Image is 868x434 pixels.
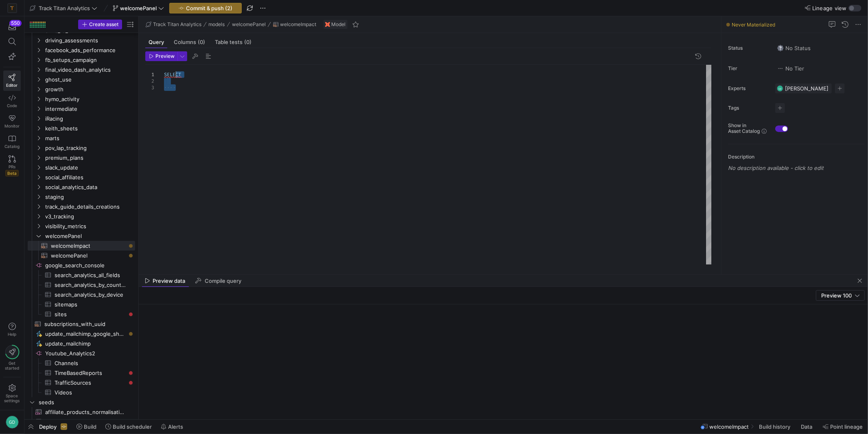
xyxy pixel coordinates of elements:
[45,408,126,417] span: affiliate_products_normalisation​​​​​​
[55,310,126,319] span: sites​​​​​​​​​
[153,278,186,284] span: Preview data
[8,4,16,12] img: https://storage.googleapis.com/y42-prod-data-exchange/images/M4PIZmlr0LOyhR8acEy9Mp195vnbki1rrADR...
[45,124,134,133] span: keith_sheets
[775,63,806,74] button: No tierNo Tier
[28,153,135,163] div: Press SPACE to select this row.
[164,71,181,78] span: SELECT
[45,65,134,75] span: final_video_dash_analytics
[45,212,134,221] span: v3_tracking
[7,332,17,337] span: Help
[28,241,135,251] a: welcomeImpact​​​​​​​​​​
[785,85,829,92] span: [PERSON_NAME]
[45,173,134,182] span: social_affiliates
[755,420,796,434] button: Build history
[728,165,865,171] p: No description available - click to edit
[51,251,126,260] span: welcomePanel​​​​​​​​​​
[777,45,784,51] img: No status
[28,319,135,329] div: Press SPACE to select this row.
[28,211,135,221] div: Press SPACE to select this row.
[28,280,135,290] div: Press SPACE to select this row.
[3,414,21,431] button: GD
[45,143,134,153] span: pov_lap_tracking
[28,84,135,94] div: Press SPACE to select this row.
[28,407,135,417] a: affiliate_products_normalisation​​​​​​
[28,368,135,378] a: TimeBasedReports​​​​​​​​​
[169,3,242,13] button: Commit & push (2)
[28,388,135,397] div: Press SPACE to select this row.
[45,46,134,55] span: facebook_ads_performance
[168,423,183,430] span: Alerts
[3,91,21,111] a: Code
[145,71,154,78] div: 1
[812,5,847,11] span: Lineage view
[232,22,266,27] span: welcomePanel
[3,1,21,15] a: https://storage.googleapis.com/y42-prod-data-exchange/images/M4PIZmlr0LOyhR8acEy9Mp195vnbki1rrADR...
[28,114,135,123] div: Press SPACE to select this row.
[819,420,866,434] button: Point lineage
[775,43,813,53] button: No statusNo Status
[120,5,157,11] span: welcomePanel
[28,329,135,339] a: update_mailchimp_google_sheet​​​​​
[207,20,227,29] button: models
[145,51,177,61] button: Preview
[45,349,134,358] span: Youtube_Analytics2​​​​​​​​
[28,348,135,358] a: Youtube_Analytics2​​​​​​​​
[153,22,201,27] span: Track Titan Analytics
[325,22,330,27] img: undefined
[801,423,812,430] span: Data
[7,83,18,88] span: Editor
[230,20,268,29] button: welcomePanel
[332,22,346,27] span: Model
[28,339,135,348] a: update_mailchimp​​​​​
[28,397,135,407] div: Press SPACE to select this row.
[28,172,135,182] div: Press SPACE to select this row.
[44,319,126,329] span: subscriptions_with_uuid​​​​​​​​​​
[39,398,134,407] span: seeds
[55,388,126,397] span: Videos​​​​​​​​​
[28,329,135,339] div: Press SPACE to select this row.
[28,378,135,388] div: Press SPACE to select this row.
[28,143,135,153] div: Press SPACE to select this row.
[39,423,57,430] span: Deploy
[9,20,22,26] div: 550
[728,154,865,160] p: Description
[45,55,134,65] span: fb_setups_campaign
[149,40,164,45] span: Query
[28,280,135,290] a: search_analytics_by_country​​​​​​​​​
[3,381,21,407] a: Spacesettings
[205,278,241,284] span: Compile query
[28,75,135,84] div: Press SPACE to select this row.
[28,231,135,241] div: Press SPACE to select this row.
[830,423,863,430] span: Point lineage
[45,183,134,192] span: social_analytics_data
[28,221,135,231] div: Press SPACE to select this row.
[28,241,135,251] div: Press SPACE to select this row.
[28,309,135,319] a: sites​​​​​​​​​
[728,105,769,111] span: Tags
[28,319,135,329] a: subscriptions_with_uuid​​​​​​​​​​
[28,407,135,417] div: Press SPACE to select this row.
[155,53,175,59] span: Preview
[3,70,21,91] a: Editor
[28,133,135,143] div: Press SPACE to select this row.
[45,163,134,172] span: slack_update
[28,378,135,388] a: TrafficSources​​​​​​​​​
[28,45,135,55] div: Press SPACE to select this row.
[186,5,232,11] span: Commit & push (2)
[777,45,811,51] span: No Status
[28,300,135,309] a: sitemaps​​​​​​​​​
[102,420,155,434] button: Build scheduler
[39,5,90,11] span: Track Titan Analytics
[732,22,775,28] span: Never Materialized
[45,114,134,123] span: iRacing
[45,329,126,339] span: update_mailchimp_google_sheet​​​​​
[797,420,818,434] button: Data
[3,20,21,34] button: 550
[174,40,205,45] span: Columns
[113,423,152,430] span: Build scheduler
[28,417,135,427] div: Press SPACE to select this row.
[28,290,135,300] div: Press SPACE to select this row.
[5,170,19,176] span: Beta
[3,342,21,374] button: Getstarted
[777,65,804,72] span: No Tier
